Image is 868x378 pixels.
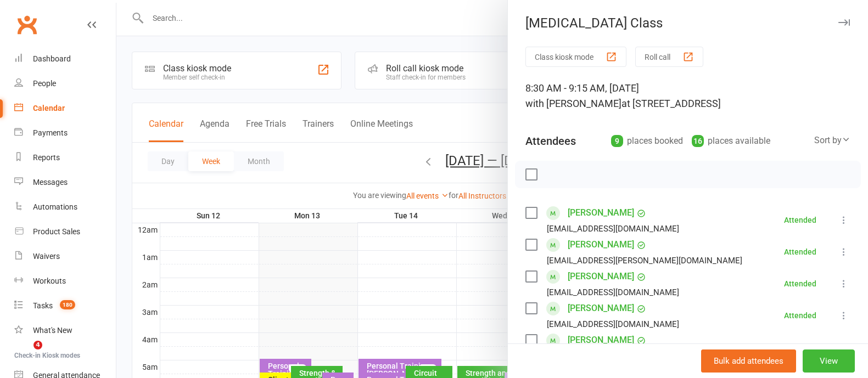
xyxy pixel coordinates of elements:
div: Waivers [33,252,60,261]
a: Waivers [14,244,116,269]
button: View [803,349,855,373]
div: 8:30 AM - 9:15 AM, [DATE] [525,81,850,111]
div: 16 [692,135,704,147]
a: [PERSON_NAME] [568,331,634,349]
button: Bulk add attendees [701,349,796,373]
a: [PERSON_NAME] [568,268,634,285]
div: [MEDICAL_DATA] Class [508,15,868,31]
div: Sort by [814,133,850,148]
a: What's New [14,318,116,343]
div: Attended [784,312,816,319]
div: Attended [784,248,816,256]
a: People [14,71,116,96]
a: Calendar [14,96,116,121]
button: Roll call [635,47,703,67]
span: 180 [60,300,75,309]
a: Automations [14,195,116,219]
button: Class kiosk mode [525,47,626,67]
a: Reports [14,145,116,170]
a: Payments [14,121,116,145]
a: Tasks 180 [14,294,116,318]
a: Product Sales [14,219,116,244]
a: [PERSON_NAME] [568,300,634,317]
a: Dashboard [14,47,116,71]
span: with [PERSON_NAME] [525,98,621,109]
a: Clubworx [13,11,41,38]
div: Attended [784,280,816,287]
div: People [33,79,56,88]
div: [EMAIL_ADDRESS][DOMAIN_NAME] [547,317,679,331]
div: Messages [33,178,68,187]
div: places available [692,133,770,149]
div: Attendees [525,133,576,149]
iframe: Intercom live chat [11,341,37,367]
a: Messages [14,170,116,195]
div: Product Sales [33,227,80,236]
div: Workouts [33,277,66,285]
a: [PERSON_NAME] [568,204,634,222]
div: Calendar [33,104,65,112]
span: at [STREET_ADDRESS] [621,98,721,109]
div: Reports [33,153,60,162]
div: Automations [33,202,77,211]
div: Attended [784,216,816,224]
div: [EMAIL_ADDRESS][PERSON_NAME][DOMAIN_NAME] [547,253,742,268]
a: Workouts [14,269,116,294]
div: Tasks [33,301,53,310]
div: places booked [611,133,683,149]
div: What's New [33,326,72,335]
span: 4 [33,341,42,349]
div: [EMAIL_ADDRESS][DOMAIN_NAME] [547,222,679,236]
div: Dashboard [33,54,71,63]
div: [EMAIL_ADDRESS][DOMAIN_NAME] [547,285,679,300]
div: 9 [611,135,623,147]
div: Payments [33,128,68,137]
a: [PERSON_NAME] [568,236,634,253]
